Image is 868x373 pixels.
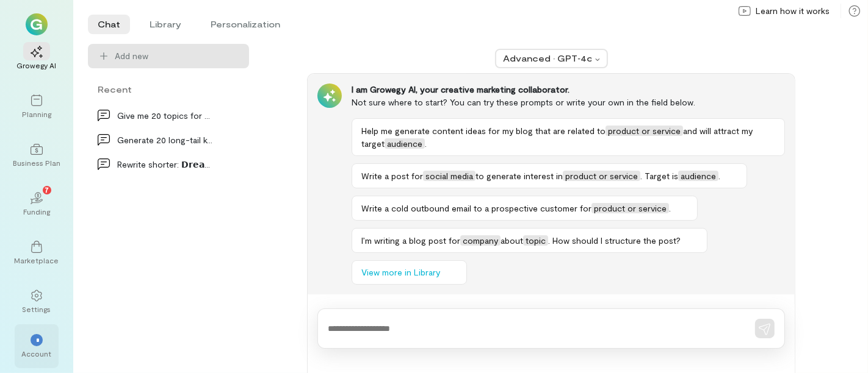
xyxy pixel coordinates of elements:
span: View more in Library [361,266,440,279]
span: . How should I structure the post? [548,235,681,246]
span: product or service [606,126,683,136]
div: Not sure where to start? You can try these prompts or write your own in the field below. [352,96,785,108]
div: Give me 20 topics for post ideas, the drection is… [117,109,212,122]
a: Growegy AI [15,36,59,80]
div: Business Plan [13,158,60,168]
span: product or service [591,203,669,213]
span: product or service [563,171,640,181]
li: Chat [88,15,130,34]
div: *Account [15,324,59,368]
li: Library [140,15,191,34]
span: Add new [115,50,239,62]
a: Marketplace [15,231,59,275]
div: Account [22,349,52,358]
span: Help me generate content ideas for my blog that are related to [361,126,606,136]
span: company [460,235,501,246]
span: about [501,235,523,246]
span: I’m writing a blog post for [361,235,460,246]
button: View more in Library [352,260,467,285]
div: Funding [23,207,50,216]
span: Learn how it works [756,5,830,17]
span: 7 [45,184,49,195]
a: Business Plan [15,133,59,177]
div: Growegy AI [17,60,57,70]
a: Settings [15,280,59,324]
li: Personalization [201,15,290,34]
span: . Target is [640,171,678,181]
span: . [718,171,720,181]
span: social media [423,171,476,181]
span: audience [678,171,718,181]
div: Recent [88,83,249,96]
div: Advanced · GPT‑4o [504,52,591,65]
button: Help me generate content ideas for my blog that are related toproduct or serviceand will attract ... [352,118,785,156]
span: . [669,203,671,213]
button: I’m writing a blog post forcompanyabouttopic. How should I structure the post? [352,228,707,253]
span: audience [385,138,425,149]
span: topic [523,235,548,246]
span: to generate interest in [476,171,563,181]
a: Planning [15,85,59,129]
button: Write a post forsocial mediato generate interest inproduct or service. Target isaudience. [352,163,747,188]
span: Write a post for [361,171,423,181]
span: . [425,138,427,149]
button: Write a cold outbound email to a prospective customer forproduct or service. [352,196,698,221]
div: Marketplace [15,255,59,265]
div: Generate 20 long-tail keyword ideas for a small b… [117,133,212,146]
span: Write a cold outbound email to a prospective customer for [361,203,591,213]
div: Rewrite shorter: 𝗗𝗿𝗲𝗮𝗺𝘀 𝗼𝗿 𝗱𝗮𝘁𝗮: 𝘄𝗵… [117,158,212,171]
a: Funding [15,182,59,226]
div: I am Growegy AI, your creative marketing collaborator. [352,83,785,96]
div: Settings [23,304,51,314]
div: Planning [22,109,51,119]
